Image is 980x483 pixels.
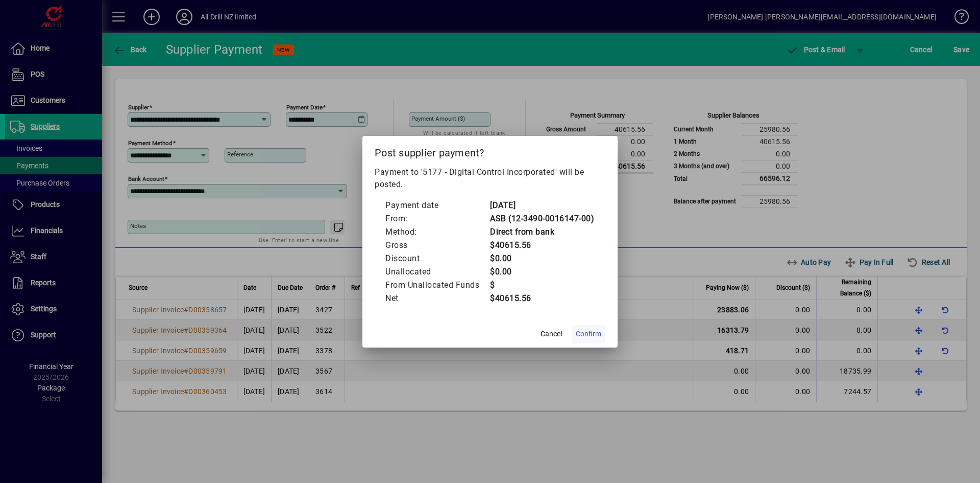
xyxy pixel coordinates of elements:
[489,265,594,279] td: $0.00
[385,199,489,212] td: Payment date
[489,292,594,305] td: $40615.56
[535,325,568,343] button: Cancel
[385,292,489,305] td: Net
[489,199,594,212] td: [DATE]
[572,325,605,343] button: Confirm
[362,136,618,166] h2: Post supplier payment?
[489,212,594,225] td: ASB (12-3490-0016147-00)
[541,329,562,339] span: Cancel
[489,279,594,292] td: $
[489,225,594,239] td: Direct from bank
[489,252,594,265] td: $0.00
[385,279,489,292] td: From Unallocated Funds
[385,239,489,252] td: Gross
[375,166,605,191] p: Payment to '5177 - Digital Control Incorporated' will be posted.
[576,329,601,339] span: Confirm
[385,252,489,265] td: Discount
[385,212,489,225] td: From:
[385,265,489,279] td: Unallocated
[385,225,489,239] td: Method:
[489,239,594,252] td: $40615.56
